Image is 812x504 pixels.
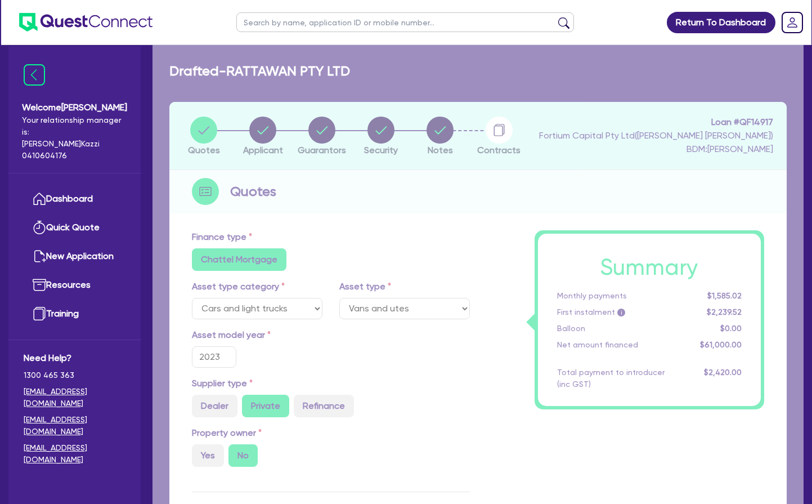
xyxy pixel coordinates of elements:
img: resources [33,278,46,292]
img: icon-menu-close [24,64,45,86]
a: Resources [24,271,125,300]
a: Dropdown toggle [778,8,807,37]
input: Search by name, application ID or mobile number... [236,12,574,32]
img: training [33,307,46,320]
a: Dashboard [24,185,125,213]
img: quick-quote [33,221,46,234]
a: Return To Dashboard [667,12,775,33]
span: Need Help? [24,351,125,365]
a: Training [24,300,125,328]
span: Your relationship manager is: [PERSON_NAME] Kazzi 0410604176 [22,114,127,162]
img: new-application [33,249,46,263]
span: Welcome [PERSON_NAME] [22,101,127,114]
a: New Application [24,242,125,271]
img: quest-connect-logo-blue [19,13,152,32]
a: [EMAIL_ADDRESS][DOMAIN_NAME] [24,386,125,409]
a: Quick Quote [24,213,125,242]
span: 1300 465 363 [24,369,125,381]
a: [EMAIL_ADDRESS][DOMAIN_NAME] [24,414,125,438]
a: [EMAIL_ADDRESS][DOMAIN_NAME] [24,442,125,466]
